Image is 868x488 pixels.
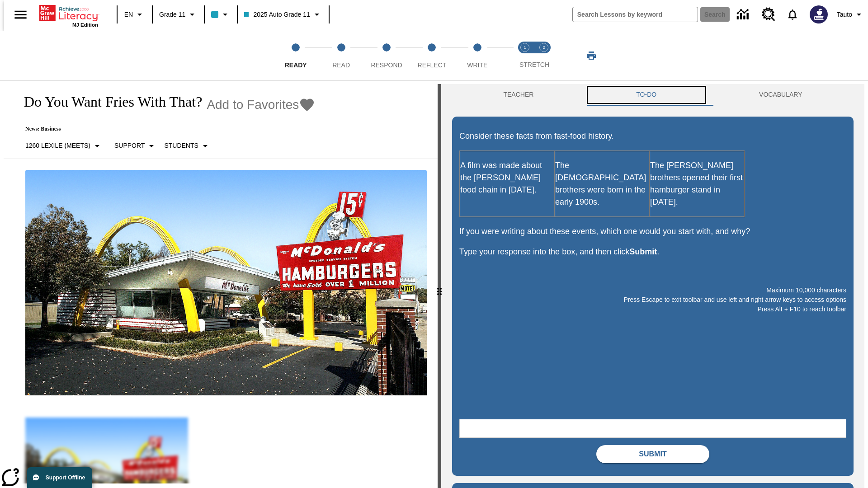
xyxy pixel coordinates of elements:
[164,141,198,150] p: Students
[650,160,744,208] p: The [PERSON_NAME] brothers opened their first hamburger stand in [DATE].
[371,61,402,69] span: Respond
[332,61,350,69] span: Read
[208,6,234,23] button: Class color is light blue. Change class color
[207,97,315,113] button: Add to Favorites - Do You Want Fries With That?
[285,61,307,69] span: Ready
[4,84,438,483] div: reading
[555,160,649,208] p: The [DEMOGRAPHIC_DATA] brothers were born in the early 1900s.
[452,84,854,106] div: Instructional Panel Tabs
[459,246,846,258] p: Type your response into the box, and then click .
[837,10,852,19] span: Tauto
[7,1,34,28] button: Open side menu
[459,305,846,314] p: Press Alt + F10 to reach toolbar
[315,31,367,80] button: Read step 2 of 5
[519,61,549,68] span: STRETCH
[452,84,585,106] button: Teacher
[22,138,106,154] button: Select Lexile, 1260 Lexile (Meets)
[573,7,698,22] input: search field
[542,45,545,50] text: 2
[451,31,504,80] button: Write step 5 of 5
[114,141,145,150] p: Support
[25,141,90,150] p: 1260 Lexile (Meets)
[269,31,322,80] button: Ready step 1 of 5
[25,170,427,396] img: One of the first McDonald's stores, with the iconic red sign and golden arches.
[585,84,708,106] button: TO-DO
[459,225,846,238] p: If you were writing about these events, which one would you start with, and why?
[406,31,458,80] button: Reflect step 4 of 5
[14,94,202,110] h1: Do You Want Fries With That?
[111,138,160,154] button: Scaffolds, Support
[467,61,487,69] span: Write
[244,10,310,19] span: 2025 Auto Grade 11
[731,2,756,27] a: Data Center
[207,98,299,112] span: Add to Favorites
[241,6,325,23] button: Class: 2025 Auto Grade 11, Select your class
[14,126,315,132] p: News: Business
[72,22,98,28] span: NJ Edition
[4,7,132,15] body: Maximum 10,000 characters Press Escape to exit toolbar and use left and right arrow keys to acces...
[596,445,709,463] button: Submit
[160,138,214,154] button: Select Student
[460,160,554,196] p: A film was made about the [PERSON_NAME] food chain in [DATE].
[39,3,98,28] div: Home
[781,3,804,26] a: Notifications
[577,47,606,64] button: Print
[459,130,846,142] p: Consider these facts from fast-food history.
[46,474,85,481] span: Support Offline
[459,286,846,295] p: Maximum 10,000 characters
[120,6,149,23] button: Language: EN, Select a language
[512,31,538,80] button: Stretch Read step 1 of 2
[459,295,846,305] p: Press Escape to exit toolbar and use left and right arrow keys to access options
[756,2,781,27] a: Resource Center, Will open in new tab
[524,45,526,50] text: 1
[804,3,833,26] button: Select a new avatar
[810,5,828,23] img: Avatar
[418,61,447,69] span: Reflect
[124,10,133,19] span: EN
[833,6,868,23] button: Profile/Settings
[27,467,92,488] button: Support Offline
[438,84,441,488] div: Press Enter or Spacebar and then press right and left arrow keys to move the slider
[531,31,557,80] button: Stretch Respond step 2 of 2
[360,31,413,80] button: Respond step 3 of 5
[156,6,201,23] button: Grade: Grade 11, Select a grade
[441,84,864,488] div: activity
[159,10,185,19] span: Grade 11
[708,84,854,106] button: VOCABULARY
[629,247,657,256] strong: Submit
